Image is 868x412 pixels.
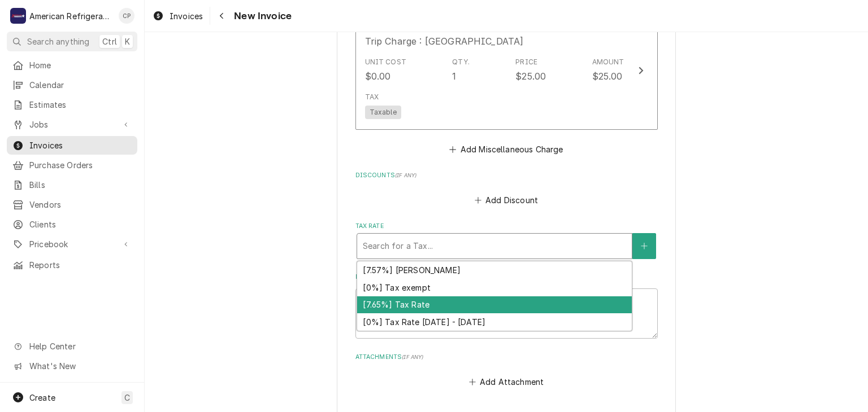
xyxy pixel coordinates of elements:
[10,8,26,24] div: American Refrigeration LLC's Avatar
[29,159,132,171] span: Purchase Orders
[365,57,406,67] div: Unit Cost
[170,10,203,22] span: Invoices
[29,79,132,91] span: Calendar
[357,313,632,331] div: [0%] Tax Rate [DATE] - [DATE]
[124,392,130,404] span: C
[231,8,292,24] span: New Invoice
[592,69,623,83] div: $25.00
[29,238,115,250] span: Pricebook
[355,273,658,339] div: Notes to Client
[29,179,132,191] span: Bills
[148,7,207,25] a: Invoices
[355,222,658,258] div: Tax Rate
[7,115,137,134] a: Go to Jobs
[7,56,137,74] a: Home
[515,57,537,67] div: Price
[355,171,658,208] div: Discounts
[452,69,456,83] div: 1
[7,337,137,356] a: Go to Help Center
[355,273,658,282] label: Notes to Client
[29,360,131,372] span: What's New
[29,139,132,151] span: Invoices
[641,242,648,250] svg: Create New Tax
[402,354,423,360] span: ( if any )
[10,8,26,24] div: A
[7,32,137,51] button: Search anythingCtrlK
[357,261,632,279] div: [7.57%] [PERSON_NAME]
[355,353,658,362] label: Attachments
[472,192,540,208] button: Add Discount
[7,95,137,114] a: Estimates
[395,172,416,178] span: ( if any )
[7,215,137,234] a: Clients
[212,7,231,25] button: Navigate back
[7,156,137,174] a: Purchase Orders
[365,106,401,119] span: Taxable
[355,222,658,231] label: Tax Rate
[365,92,379,102] div: Tax
[119,8,134,24] div: CP
[29,119,115,130] span: Jobs
[29,199,132,211] span: Vendors
[29,59,132,71] span: Home
[29,218,132,230] span: Clients
[357,279,632,296] div: [0%] Tax exempt
[119,8,134,24] div: Cordel Pyle's Avatar
[592,57,624,67] div: Amount
[125,36,130,47] span: K
[365,69,391,83] div: $0.00
[365,34,524,48] div: Trip Charge : [GEOGRAPHIC_DATA]
[29,393,55,402] span: Create
[7,235,137,253] a: Go to Pricebook
[7,176,137,194] a: Bills
[102,36,117,47] span: Ctrl
[29,340,131,352] span: Help Center
[632,233,656,259] button: Create New Tax
[7,357,137,375] a: Go to What's New
[27,36,89,47] span: Search anything
[355,171,658,180] label: Discounts
[7,76,137,94] a: Calendar
[448,141,565,157] button: Add Miscellaneous Charge
[29,259,132,271] span: Reports
[515,69,546,83] div: $25.00
[7,136,137,155] a: Invoices
[7,256,137,274] a: Reports
[355,11,658,130] button: Update Line Item
[29,10,112,22] div: American Refrigeration LLC
[452,57,470,67] div: Qty.
[355,353,658,390] div: Attachments
[29,99,132,111] span: Estimates
[7,195,137,214] a: Vendors
[467,374,546,390] button: Add Attachment
[357,296,632,314] div: [7.65%] Tax Rate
